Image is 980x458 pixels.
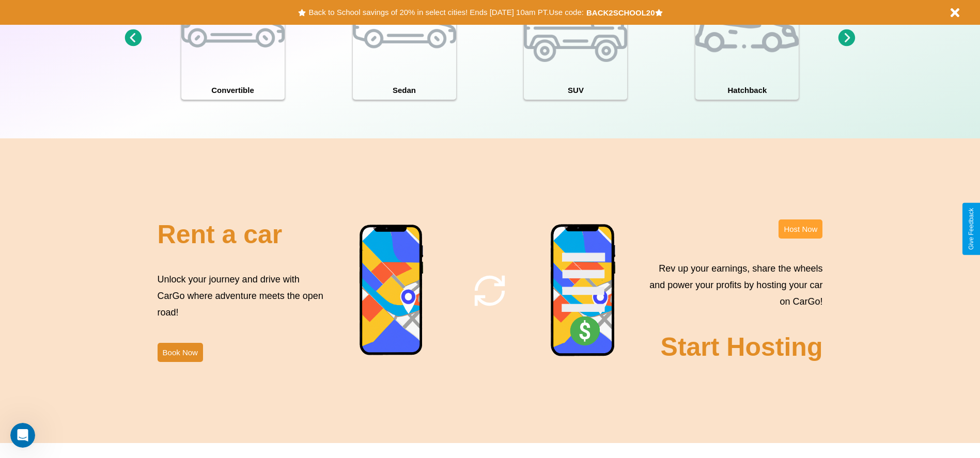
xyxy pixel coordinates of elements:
div: Give Feedback [968,208,975,250]
h4: Sedan [353,81,456,100]
h2: Rent a car [158,219,283,249]
b: BACK2SCHOOL20 [586,8,655,17]
h4: Convertible [181,81,285,100]
iframe: Intercom live chat [10,423,35,448]
h4: SUV [524,81,627,100]
button: Host Now [779,219,822,239]
button: Book Now [158,343,203,362]
img: phone [359,224,424,357]
p: Unlock your journey and drive with CarGo where adventure meets the open road! [158,271,327,321]
h4: Hatchback [695,81,799,100]
img: phone [550,224,616,358]
p: Rev up your earnings, share the wheels and power your profits by hosting your car on CarGo! [643,260,822,310]
button: Back to School savings of 20% in select cities! Ends [DATE] 10am PT.Use code: [306,5,586,20]
h2: Start Hosting [661,332,823,362]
